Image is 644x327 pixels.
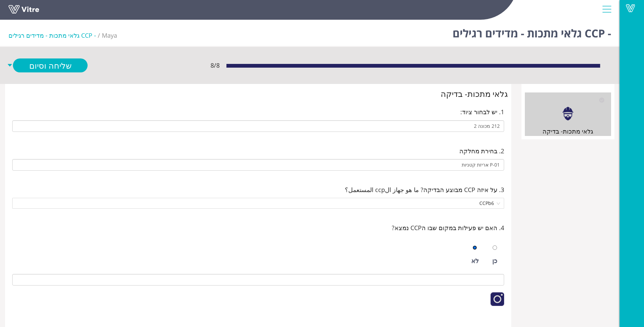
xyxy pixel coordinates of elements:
[453,17,611,46] h1: - CCP גלאי מתכות - מדידים רגילים
[16,198,500,208] span: CCPb6
[8,31,102,40] li: - CCP גלאי מתכות - מדידים רגילים
[492,256,497,265] div: כן
[8,87,508,100] div: גלאי מתכות- בדיקה
[102,31,117,39] span: 246
[345,185,504,194] span: 3. על איזה CCP מבוצע הבדיקה? ما هو جهاز الccp المستعمل؟
[13,58,88,72] a: שליחה וסיום
[459,146,504,156] span: 2. בחירת מחלקה
[7,58,13,72] span: caret-down
[392,223,504,233] span: 4. האם יש פעילות במקום שבו הCCP נמצא?
[210,61,220,70] span: 8 / 8
[525,126,611,136] div: גלאי מתכות- בדיקה
[460,107,504,117] span: 1. יש לבחור ציוד:
[471,256,479,265] div: לא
